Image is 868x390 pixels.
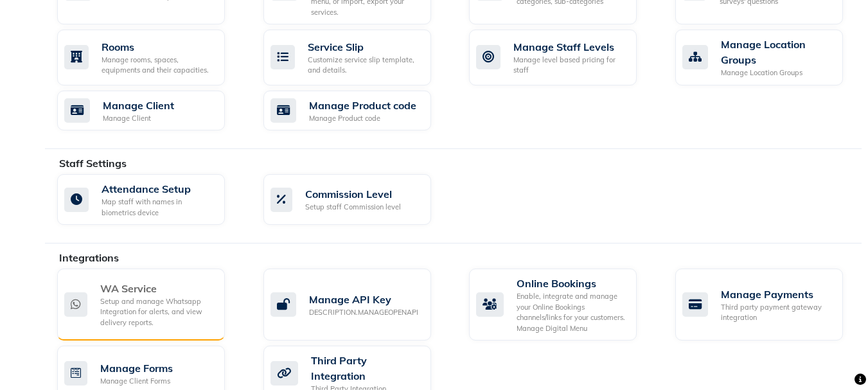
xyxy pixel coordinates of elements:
div: Setup and manage Whatsapp Integration for alerts, and view delivery reports. [100,296,215,328]
a: Manage API KeyDESCRIPTION.MANAGEOPENAPI [263,269,450,341]
a: WA ServiceSetup and manage Whatsapp Integration for alerts, and view delivery reports. [57,269,244,341]
div: Manage Payments [721,287,833,302]
a: Manage Staff LevelsManage level based pricing for staff [469,30,656,85]
div: Manage Staff Levels [513,39,626,55]
div: Customize service slip template, and details. [308,55,421,76]
div: DESCRIPTION.MANAGEOPENAPI [309,307,418,318]
div: Manage Client [103,113,174,124]
a: Attendance SetupMap staff with names in biometrics device [57,174,244,225]
div: Commission Level [305,186,401,202]
a: Manage Product codeManage Product code [263,91,450,131]
div: WA Service [100,281,215,296]
a: Manage ClientManage Client [57,91,244,131]
div: Third Party Integration [311,353,421,384]
div: Map staff with names in biometrics device [102,197,215,218]
a: Manage Location GroupsManage Location Groups [675,30,862,85]
div: Manage level based pricing for staff [513,55,626,76]
div: Manage Product code [309,113,416,124]
div: Manage Client Forms [100,376,173,387]
div: Manage rooms, spaces, equipments and their capacities. [102,55,215,76]
a: Online BookingsEnable, integrate and manage your Online Bookings channels/links for your customer... [469,269,656,341]
div: Manage Client [103,98,174,113]
div: Setup staff Commission level [305,202,401,213]
div: Manage API Key [309,292,418,307]
div: Enable, integrate and manage your Online Bookings channels/links for your customers. Manage Digit... [517,291,626,333]
a: Manage PaymentsThird party payment gateway integration [675,269,862,341]
div: Rooms [102,39,215,55]
a: Service SlipCustomize service slip template, and details. [263,30,450,85]
div: Manage Product code [309,98,416,113]
div: Manage Location Groups [721,37,833,67]
a: Commission LevelSetup staff Commission level [263,174,450,225]
div: Manage Location Groups [721,67,833,78]
div: Service Slip [308,39,421,55]
div: Attendance Setup [102,181,215,197]
div: Third party payment gateway integration [721,302,833,323]
a: RoomsManage rooms, spaces, equipments and their capacities. [57,30,244,85]
div: Online Bookings [517,276,626,291]
div: Manage Forms [100,360,173,376]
